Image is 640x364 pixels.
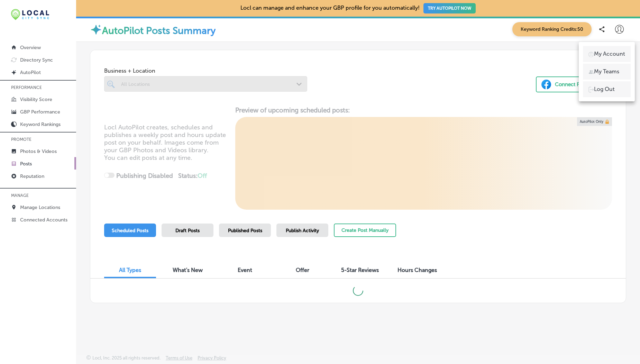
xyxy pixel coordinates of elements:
p: My Account [594,50,625,58]
p: My Teams [594,67,619,76]
a: My Account [583,46,631,62]
p: Keyword Rankings [20,121,61,127]
p: Photos & Videos [20,148,57,154]
p: Posts [20,161,32,167]
p: Overview [20,45,41,51]
p: Log Out [594,85,615,93]
button: TRY AUTOPILOT NOW [423,3,476,13]
p: Manage Locations [20,204,60,210]
p: Visibility Score [20,97,52,102]
p: AutoPilot [20,70,41,75]
p: GBP Performance [20,109,60,115]
a: My Teams [583,64,631,80]
img: 12321ecb-abad-46dd-be7f-2600e8d3409flocal-city-sync-logo-rectangle.png [11,9,49,20]
p: Directory Sync [20,57,53,63]
a: Log Out [583,81,631,97]
p: Connected Accounts [20,217,67,223]
p: Reputation [20,173,44,179]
